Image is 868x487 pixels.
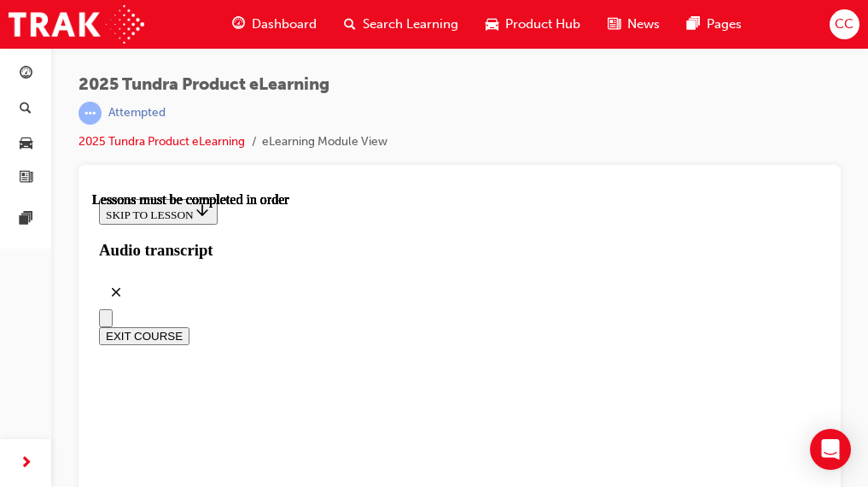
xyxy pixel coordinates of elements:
img: Trak [9,5,144,44]
a: search-iconSearch Learning [330,7,472,42]
button: Open navigation menu [7,117,20,135]
a: 2025 Tundra Product eLearning [79,134,245,149]
span: car-icon [20,136,32,151]
span: Search Learning [363,15,458,34]
a: news-iconNews [594,7,673,42]
div: Open Intercom Messenger [810,429,851,470]
button: SKIP TO LESSON [7,7,125,32]
span: search-icon [344,14,356,35]
span: SKIP TO LESSON [14,16,119,29]
span: news-icon [20,171,32,186]
span: 2025 Tundra Product eLearning [79,75,387,95]
span: Pages [707,15,742,34]
header: Close audio transcript panel [7,49,728,118]
span: news-icon [608,14,620,35]
span: car-icon [486,14,498,35]
span: guage-icon [20,67,32,82]
span: learningRecordVerb_ATTEMPT-icon [79,102,102,125]
button: CC [830,9,859,39]
span: pages-icon [20,212,32,227]
a: guage-iconDashboard [218,7,330,42]
button: EXIT COURSE [7,135,97,153]
span: pages-icon [687,14,700,35]
li: eLearning Module View [262,132,387,152]
a: car-iconProduct Hub [472,7,594,42]
span: Product Hub [505,15,580,34]
span: CC [835,15,853,34]
span: search-icon [20,102,32,117]
button: Close audio transcript panel [7,83,41,117]
span: News [627,15,660,34]
span: guage-icon [232,14,245,35]
a: pages-iconPages [673,7,755,42]
span: Dashboard [252,15,317,34]
span: next-icon [20,453,32,474]
h3: Audio transcript [7,49,728,67]
div: Attempted [108,105,166,121]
